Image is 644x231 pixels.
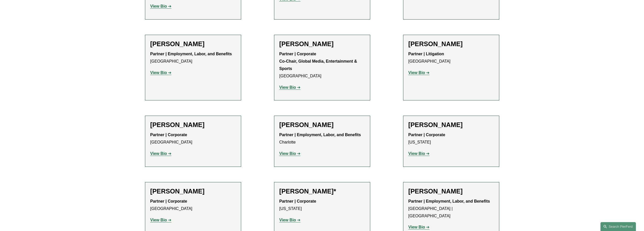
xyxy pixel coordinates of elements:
[150,151,172,156] a: View Bio
[279,187,365,195] h2: [PERSON_NAME]*
[408,133,445,137] strong: Partner | Corporate
[408,151,430,156] a: View Bio
[150,198,236,212] p: [GEOGRAPHIC_DATA]
[408,70,430,75] a: View Bio
[150,121,236,129] h2: [PERSON_NAME]
[408,70,425,75] strong: View Bio
[150,218,172,222] a: View Bio
[150,151,167,156] strong: View Bio
[150,187,236,195] h2: [PERSON_NAME]
[279,133,361,137] strong: Partner | Employment, Labor, and Benefits
[408,199,490,203] strong: Partner | Employment, Labor, and Benefits
[150,133,187,137] strong: Partner | Corporate
[279,40,365,48] h2: [PERSON_NAME]
[150,50,236,65] p: [GEOGRAPHIC_DATA]
[279,121,365,129] h2: [PERSON_NAME]
[408,40,494,48] h2: [PERSON_NAME]
[408,225,425,229] strong: View Bio
[150,40,236,48] h2: [PERSON_NAME]
[408,225,430,229] a: View Bio
[150,218,167,222] strong: View Bio
[150,70,172,75] a: View Bio
[279,151,301,156] a: View Bio
[279,85,301,90] a: View Bio
[279,131,365,146] p: Charlotte
[279,218,301,222] a: View Bio
[279,151,296,156] strong: View Bio
[600,222,636,231] a: Search this site
[279,199,316,203] strong: Partner | Corporate
[150,4,167,8] strong: View Bio
[279,218,296,222] strong: View Bio
[408,187,494,195] h2: [PERSON_NAME]
[408,131,494,146] p: [US_STATE]
[408,198,494,220] p: [GEOGRAPHIC_DATA] | [GEOGRAPHIC_DATA]
[279,85,296,90] strong: View Bio
[279,52,358,71] strong: Partner | Corporate Co-Chair, Global Media, Entertainment & Sports
[408,52,444,56] strong: Partner | Litigation
[150,131,236,146] p: [GEOGRAPHIC_DATA]
[408,151,425,156] strong: View Bio
[150,199,187,203] strong: Partner | Corporate
[408,50,494,65] p: [GEOGRAPHIC_DATA]
[150,4,172,8] a: View Bio
[408,121,494,129] h2: [PERSON_NAME]
[279,50,365,80] p: [GEOGRAPHIC_DATA]
[150,52,232,56] strong: Partner | Employment, Labor, and Benefits
[279,198,365,212] p: [US_STATE]
[150,70,167,75] strong: View Bio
